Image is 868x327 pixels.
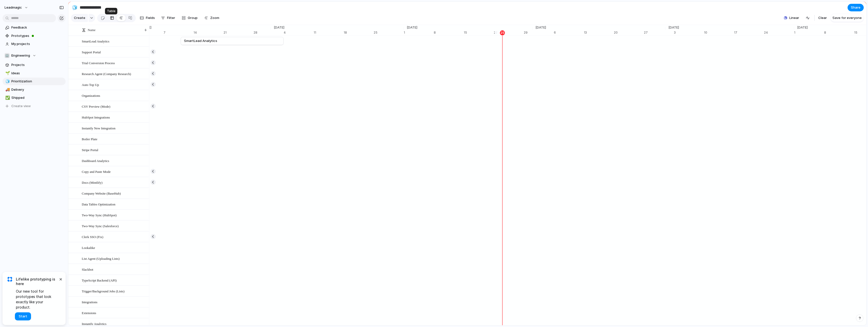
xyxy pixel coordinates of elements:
[554,30,584,35] div: 6
[3,86,66,94] a: 🚚Delivery
[184,37,280,45] a: SmartLead Analytics
[72,4,77,11] div: 🧊
[105,8,117,14] div: Table
[11,53,30,58] span: Engineering
[82,299,97,305] span: Integrations
[3,78,66,85] div: 🧊Prioritization
[794,25,811,30] span: [DATE]
[494,30,524,35] div: 22
[82,169,111,174] span: Copy and Paste Mode
[82,158,109,164] span: Dashboard Analytics
[434,30,464,35] div: 8
[16,277,58,286] span: Lifelike prototyping is here
[82,277,117,283] span: TypeScript Backend (API)
[82,255,120,261] span: List Agent (Uploading Lists)
[3,32,66,40] a: Prototypes
[3,24,66,31] a: Feedback
[164,30,194,35] div: 7
[789,15,799,20] span: Linear
[74,15,85,20] span: Create
[82,190,121,196] span: Company Website (BaseHub)
[82,234,103,240] span: Clerk SSO (Fix)
[82,266,93,272] span: Slackbot
[82,245,95,250] span: Lookalike
[5,87,9,92] div: 🚚
[194,30,224,35] div: 14
[11,41,64,46] span: My projects
[284,30,314,35] div: 4
[184,38,217,43] span: SmartLead Analytics
[82,114,110,120] span: HubSpot Integrations
[782,14,801,22] button: Linear
[816,14,829,22] button: Clear
[3,52,66,59] button: 🏢Engineering
[82,71,131,77] span: Research Agent (Company Research)
[794,30,824,35] div: 1
[674,30,704,35] div: 3
[5,71,10,76] button: 🌱
[5,95,10,100] button: ✅
[146,15,155,20] span: Fields
[404,25,420,30] span: [DATE]
[3,94,66,102] a: ✅Shipped
[11,71,64,76] span: Ideas
[82,223,119,229] span: Two-Way Sync (Salesforce)
[19,314,27,319] span: Start
[188,15,198,20] span: Group
[82,49,101,55] span: Support Portal
[5,53,10,58] div: 🏢
[82,321,106,326] span: Instantly Analytics
[82,201,115,207] span: Data Tables Optimization
[82,125,116,131] span: Instantly New Integration
[82,82,99,87] span: Auto Top Up
[832,15,862,20] span: Save for everyone
[3,102,66,110] button: Create view
[179,14,200,22] button: Group
[167,15,175,20] span: Filter
[15,312,31,320] button: Start
[82,310,96,316] span: Extensions
[11,87,64,92] span: Delivery
[532,25,549,30] span: [DATE]
[374,30,404,35] div: 25
[665,25,682,30] span: [DATE]
[82,147,98,153] span: Stripe Portal
[3,40,66,48] a: My projects
[848,4,864,11] button: Share
[5,87,10,92] button: 🚚
[271,25,287,30] span: [DATE]
[11,104,31,109] span: Create view
[58,276,64,282] button: Dismiss
[404,30,434,35] div: 1
[704,30,734,35] div: 10
[344,30,374,35] div: 18
[138,14,157,22] button: Fields
[5,70,9,76] div: 🌱
[314,30,344,35] div: 11
[764,30,794,35] div: 24
[82,136,97,142] span: Boiler Plate
[818,15,827,20] span: Clear
[824,30,854,35] div: 8
[11,95,64,100] span: Shipped
[82,103,110,109] span: CSV Preview (Mode)
[5,5,22,10] span: leadmagic
[3,61,66,69] a: Projects
[3,69,66,77] a: 🌱Ideas
[82,92,100,98] span: Organizations
[464,30,494,35] div: 15
[202,14,221,22] button: Zoom
[71,4,79,12] button: 🧊
[5,79,9,84] div: 🧊
[254,30,271,35] div: 28
[5,79,10,84] button: 🧊
[11,79,64,84] span: Prioritization
[82,212,117,218] span: Two-Way Sync (HubSpot)
[614,30,644,35] div: 20
[11,33,64,38] span: Prototypes
[644,30,665,35] div: 27
[82,60,115,66] span: Trial Conversion Process
[82,179,102,185] span: Docs (Mintlify)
